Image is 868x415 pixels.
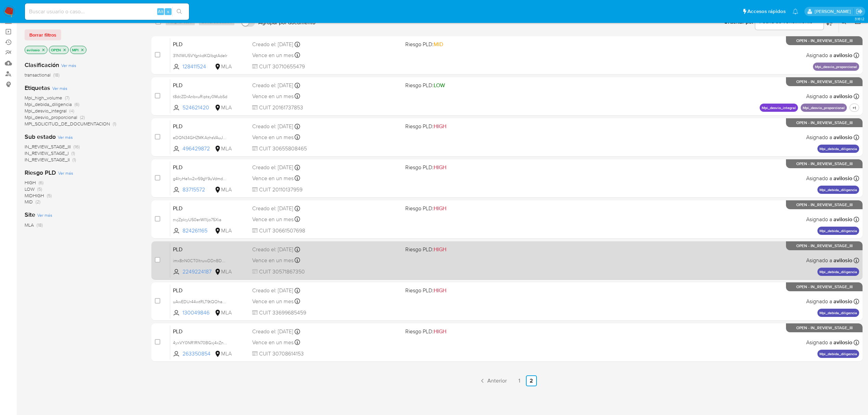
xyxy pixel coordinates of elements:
p: andres.vilosio@mercadolibre.com [815,8,853,15]
span: s [167,8,169,15]
span: Accesos rápidos [747,8,786,15]
span: Alt [158,8,163,15]
span: 3.161.2 [855,16,865,22]
a: Notificaciones [792,9,798,14]
button: search-icon [172,7,186,16]
a: Salir [856,8,863,15]
input: Buscar usuario o caso... [25,7,189,16]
